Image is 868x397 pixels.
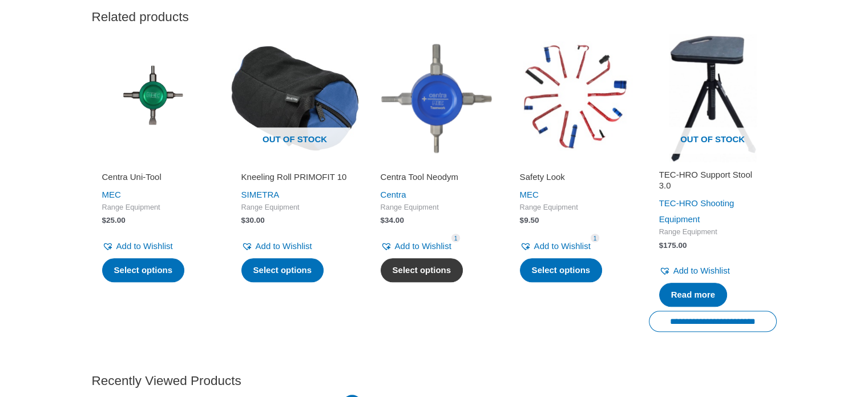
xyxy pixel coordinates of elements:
span: 1 [591,234,600,242]
a: Read more about “TEC-HRO Support Stool 3.0” [659,283,728,307]
a: Centra Tool Neodym [381,171,488,187]
span: Out of stock [657,127,768,154]
span: Range Equipment [241,203,349,212]
h2: Centra Uni-Tool [102,171,209,183]
span: Out of stock [240,127,350,154]
span: $ [520,216,524,224]
img: Centra Uni-Tool [92,34,220,162]
h2: Recently Viewed Products [92,372,777,389]
span: $ [102,216,107,224]
a: TEC-HRO Support Stool 3.0 [659,169,766,196]
a: Add to Wishlist [659,263,730,279]
a: Add to Wishlist [381,238,451,254]
bdi: 34.00 [381,216,404,224]
a: Out of stock [231,34,359,162]
a: Safety Look [520,171,627,187]
a: Select options for “Safety Look” [520,258,603,282]
a: Centra Uni-Tool [102,171,209,187]
a: Select options for “Centra Tool Neodym” [381,258,463,282]
img: Safety Look [510,34,637,162]
span: $ [241,216,246,224]
bdi: 9.50 [520,216,539,224]
h2: Kneeling Roll PRIMOFIT 10 [241,171,349,183]
a: Select options for “Kneeling Roll PRIMOFIT 10” [241,258,324,282]
span: Add to Wishlist [534,241,591,251]
img: Centra Tool Neodym [370,34,498,162]
span: Add to Wishlist [395,241,451,251]
span: $ [659,241,664,250]
a: SIMETRA [241,190,280,199]
h2: Centra Tool Neodym [381,171,488,183]
span: 1 [451,234,461,242]
span: Add to Wishlist [116,241,173,251]
a: Kneeling Roll PRIMOFIT 10 [241,171,349,187]
span: Range Equipment [102,203,209,212]
bdi: 25.00 [102,216,126,224]
a: Add to Wishlist [102,238,173,254]
a: TEC-HRO Shooting Equipment [659,198,734,224]
span: Add to Wishlist [673,266,730,275]
img: Kneeling Roll PRIMOFIT 10 [231,34,359,162]
bdi: 30.00 [241,216,265,224]
bdi: 175.00 [659,241,687,250]
span: Add to Wishlist [256,241,312,251]
h2: Related products [92,9,777,25]
h2: Safety Look [520,171,627,183]
a: Out of stock [649,34,777,162]
a: MEC [520,190,539,199]
span: Range Equipment [520,203,627,212]
h2: TEC-HRO Support Stool 3.0 [659,169,766,191]
span: Range Equipment [381,203,488,212]
a: Centra [381,190,406,199]
a: MEC [102,190,121,199]
span: $ [381,216,385,224]
span: Range Equipment [659,227,766,237]
a: Add to Wishlist [241,238,312,254]
img: TEC-HRO Support Stool 3. [649,34,777,162]
a: Add to Wishlist [520,238,591,254]
a: Select options for “Centra Uni-Tool” [102,258,185,282]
